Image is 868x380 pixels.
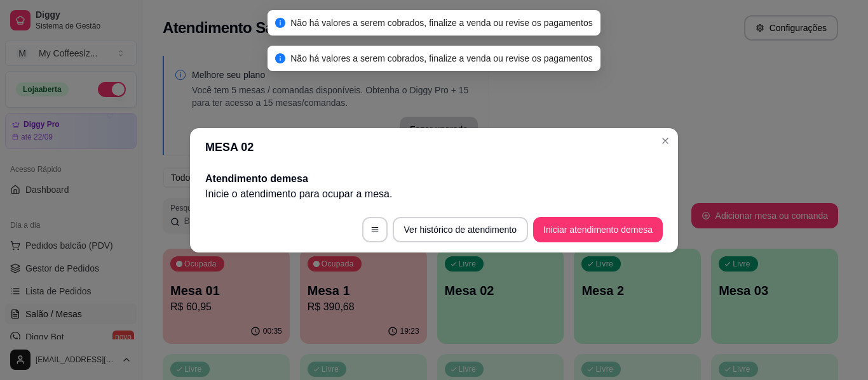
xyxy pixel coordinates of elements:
[533,217,663,242] button: Iniciar atendimento demesa
[190,128,678,166] header: MESA 02
[290,18,593,28] span: Não há valores a serem cobrados, finalize a venda ou revise os pagamentos
[275,53,285,63] span: info-circle
[655,131,675,151] button: Close
[290,53,593,63] span: Não há valores a serem cobrados, finalize a venda ou revise os pagamentos
[393,217,528,242] button: Ver histórico de atendimento
[275,18,285,28] span: info-circle
[205,187,663,202] p: Inicie o atendimento para ocupar a mesa .
[205,171,663,187] h2: Atendimento de mesa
